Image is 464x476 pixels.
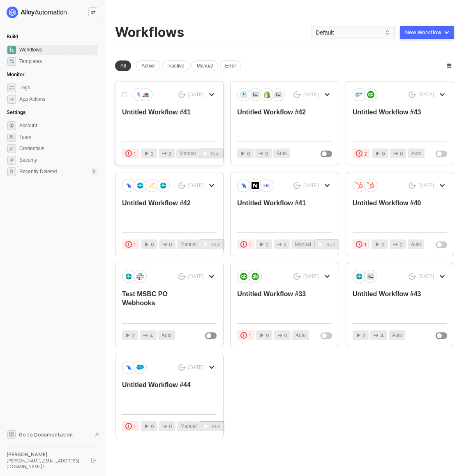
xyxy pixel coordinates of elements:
div: Active [136,60,160,71]
img: icon [356,273,363,280]
span: icon-arrow-down [440,92,445,97]
span: icon-app-actions [162,242,167,247]
img: icon [125,182,132,189]
span: 0 [265,150,268,158]
img: icon [142,91,150,98]
span: icon-app-actions [162,424,167,429]
span: icon-app-actions [143,333,148,338]
div: Untitled Workflow #42 [237,108,313,135]
span: 1 [134,241,136,248]
span: Manual [180,150,196,158]
span: Credentials [19,144,97,153]
span: dashboard [7,46,16,54]
div: [DATE] [188,91,204,98]
span: Default [316,26,390,39]
img: icon [148,182,155,189]
div: [DATE] [418,182,434,189]
span: icon-success-page [409,182,416,189]
div: [DATE] [418,273,434,280]
img: logo [7,7,67,18]
span: 1 [134,423,136,430]
div: Untitled Workflow #42 [122,199,198,226]
div: [DATE] [303,182,319,189]
span: 0 [151,423,154,430]
span: icon-success-page [409,91,416,98]
span: logout [91,458,96,463]
span: credentials [7,144,16,153]
span: 4 [380,332,384,339]
img: icon [136,273,144,280]
span: marketplace [7,57,16,66]
div: New Workflow [405,29,441,36]
span: icon-success-page [178,91,186,98]
span: 4 [150,332,153,339]
span: Logs [19,83,97,93]
span: 0 [400,150,403,158]
div: All [115,60,131,71]
span: 2 [362,332,365,339]
div: [DATE] [303,273,319,280]
span: icon-app-actions [277,242,282,247]
span: icon-success-page [409,273,416,280]
div: Untitled Workflow #43 [353,108,428,135]
div: Untitled Workflow #33 [237,290,313,317]
span: 0 [381,241,385,248]
div: Manual [191,60,218,71]
span: icon-app-actions [374,333,379,338]
span: Auto [162,332,172,339]
div: Workflows [115,25,184,40]
div: Untitled Workflow #41 [122,108,198,135]
span: icon-arrow-down [209,183,214,188]
span: 0 [247,150,250,158]
span: icon-app-actions [393,151,398,156]
span: Settings [7,109,25,115]
span: icon-success-page [178,273,186,280]
button: Run [200,239,224,249]
span: icon-app-actions [259,151,263,156]
span: settings [7,167,16,176]
div: [PERSON_NAME][EMAIL_ADDRESS][DOMAIN_NAME] • [7,458,84,469]
span: Auto [392,332,402,339]
span: icon-app-actions [393,242,398,247]
span: Recently Deleted [19,168,57,175]
span: 1 [364,241,367,248]
span: Auto [411,150,422,158]
span: Monitor [7,71,25,77]
img: icon [125,273,132,280]
img: icon [367,182,374,189]
button: New Workflow [400,26,454,39]
img: icon [263,182,270,189]
div: [PERSON_NAME] [7,451,84,458]
img: icon [275,91,282,98]
img: icon [159,182,167,189]
button: Run [200,421,224,431]
span: 1 [249,332,251,339]
span: Security [19,155,97,165]
div: [DATE] [418,91,434,98]
span: Auto [295,332,306,339]
span: Workflows [19,45,97,55]
span: icon-app-actions [277,333,282,338]
span: icon-arrow-down [325,92,330,97]
span: icon-arrow-down [325,274,330,279]
img: icon [252,273,259,280]
span: document-arrow [92,431,101,439]
div: Test MSBC PO Webhooks [122,290,198,317]
div: Inactive [162,60,189,71]
span: 2 [132,332,135,339]
span: Build [7,33,18,39]
span: icon-arrow-down [440,274,445,279]
span: icon-success-page [293,273,301,280]
img: icon [263,91,270,98]
span: icon-arrow-down [440,183,445,188]
span: Manual [180,241,196,248]
span: settings [7,121,16,130]
span: icon-arrow-down [209,365,214,370]
div: App Actions [19,96,45,103]
div: Error [220,60,242,71]
span: 2 [266,241,269,248]
img: icon [136,182,144,189]
span: 0 [382,150,385,158]
a: Knowledge Base [7,430,99,439]
span: icon-success-page [178,364,186,371]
